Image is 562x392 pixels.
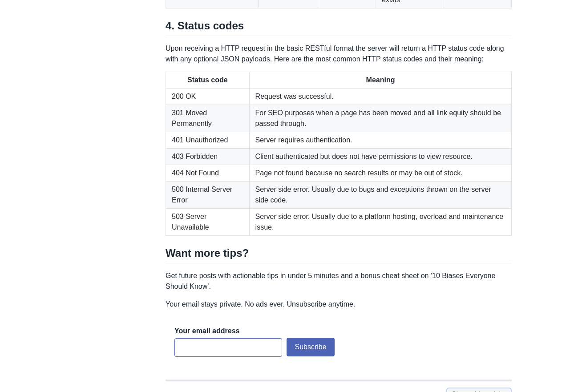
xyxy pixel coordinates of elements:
[249,149,512,165] td: Client authenticated but does not have permissions to view resource.
[249,132,512,149] td: Server requires authentication.
[249,72,512,89] th: Meaning
[249,209,512,236] td: Server side error. Usually due to a platform hosting, overload and maintenance issue.
[249,165,512,182] td: Page not found because no search results or may be out of stock.
[166,165,250,182] td: 404 Not Found
[166,89,250,105] td: 200 OK
[174,326,239,336] label: Your email address
[166,271,512,292] p: Get future posts with actionable tips in under 5 minutes and a bonus cheat sheet on '10 Biases Ev...
[166,72,250,89] th: Status code
[166,247,512,263] h2: Want more tips?
[166,19,512,36] h2: 4. Status codes
[166,182,250,209] td: 500 Internal Server Error
[166,209,250,236] td: 503 Server Unavailable
[249,182,512,209] td: Server side error. Usually due to bugs and exceptions thrown on the server side code.
[166,132,250,149] td: 401 Unauthorized
[166,105,250,132] td: 301 Moved Permanently
[166,299,512,310] p: Your email stays private. No ads ever. Unsubscribe anytime.
[166,43,512,65] p: Upon receiving a HTTP request in the basic RESTful format the server will return a HTTP status co...
[249,105,512,132] td: For SEO purposes when a page has been moved and all link equity should be passed through.
[287,338,335,356] button: Subscribe
[166,149,250,165] td: 403 Forbidden
[249,89,512,105] td: Request was successful.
